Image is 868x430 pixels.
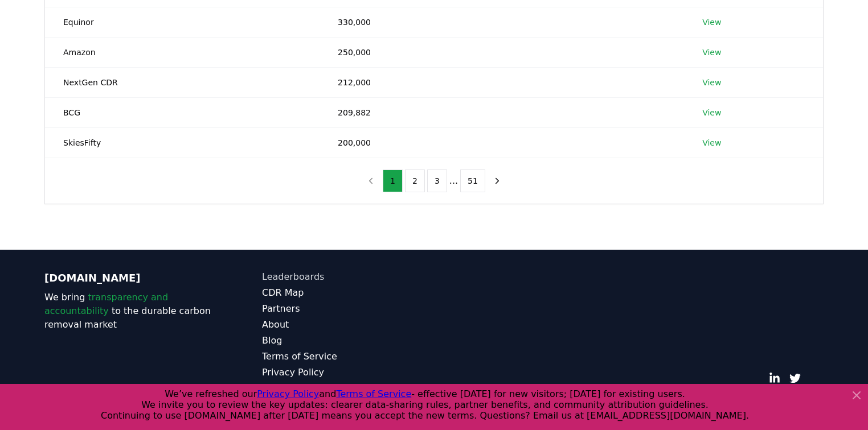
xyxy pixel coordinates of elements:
li: ... [449,174,458,188]
a: Twitter [789,373,801,384]
td: 209,882 [320,97,684,127]
a: Terms of Service [262,350,434,363]
a: View [702,47,721,58]
a: View [702,107,721,118]
button: 3 [427,169,447,192]
a: View [702,137,721,148]
a: About [262,318,434,332]
button: next page [488,169,507,192]
a: LinkedIn [769,373,780,384]
a: View [702,16,721,28]
a: Partners [262,302,434,316]
button: 1 [383,169,403,192]
td: 330,000 [320,7,684,37]
td: 250,000 [320,37,684,67]
button: 2 [405,169,425,192]
td: Equinor [45,7,320,37]
p: We bring to the durable carbon removal market [44,291,216,332]
span: transparency and accountability [44,292,168,316]
a: Data Management Policy [262,382,434,395]
td: NextGen CDR [45,67,320,97]
a: Leaderboards [262,270,434,284]
td: 200,000 [320,127,684,158]
button: 51 [460,169,485,192]
a: CDR Map [262,286,434,300]
a: Blog [262,334,434,348]
td: 212,000 [320,67,684,97]
a: Privacy Policy [262,366,434,379]
a: View [702,77,721,88]
td: BCG [45,97,320,127]
p: [DOMAIN_NAME] [44,270,216,286]
td: SkiesFifty [45,127,320,158]
td: Amazon [45,37,320,67]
